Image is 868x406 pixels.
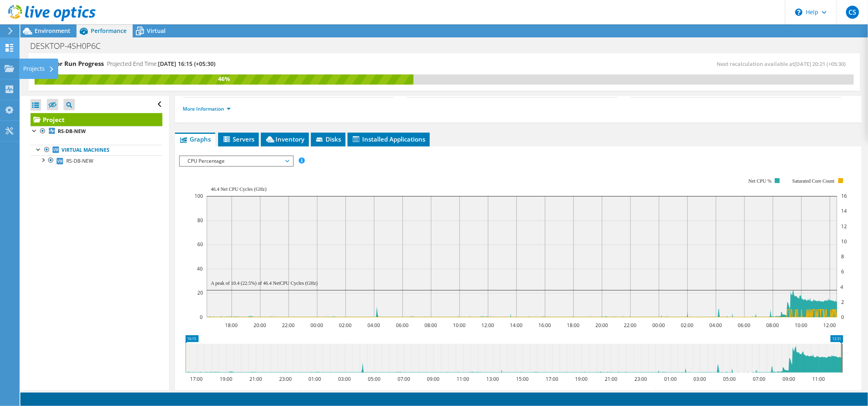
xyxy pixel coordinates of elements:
text: 18:00 [225,322,238,329]
span: Environment [35,27,70,35]
text: 8 [841,253,844,260]
text: 0 [200,314,203,321]
text: 00:00 [310,322,323,329]
text: 60 [197,241,203,248]
text: 20:00 [595,322,608,329]
a: Project [31,113,162,126]
text: 12:00 [481,322,494,329]
text: 21:00 [605,375,617,382]
text: 100 [195,192,203,199]
span: Servers [222,135,255,143]
text: 06:00 [396,322,409,329]
text: 09:00 [783,375,795,382]
text: 03:00 [338,375,351,382]
a: RS-DB-NEW [31,155,162,166]
text: 21:00 [249,375,262,382]
span: Installed Applications [352,135,426,143]
text: 6 [841,268,844,275]
text: 01:00 [664,375,677,382]
h1: DESKTOP-4SH0P6C [26,41,113,50]
text: 20 [197,289,203,296]
div: Projects [19,59,58,79]
text: 14 [841,207,847,214]
a: Virtual Machines [31,145,162,155]
b: RS-DB-NEW [58,128,86,135]
text: 17:00 [546,375,558,382]
text: 16 [841,192,847,199]
span: CPU Percentage [184,156,289,166]
a: RS-DB-NEW [31,126,162,137]
text: 23:00 [279,375,292,382]
text: 11:00 [812,375,825,382]
text: 08:00 [424,322,437,329]
text: 0 [841,314,844,321]
text: 08:00 [766,322,779,329]
text: 15:00 [516,375,529,382]
h4: Projected End Time: [107,59,215,68]
text: 00:00 [652,322,665,329]
span: Performance [91,27,127,35]
text: 12:00 [823,322,836,329]
span: RS-DB-NEW [66,157,93,164]
text: 03:00 [693,375,706,382]
text: Net CPU % [748,178,772,184]
span: [DATE] 16:15 (+05:30) [158,60,215,68]
text: A peak of 10.4 (22.5%) of 46.4 NetCPU Cycles (GHz) [211,280,318,286]
text: 07:00 [753,375,765,382]
text: 07:00 [398,375,410,382]
span: Disks [315,135,341,143]
text: 4 [840,284,843,290]
text: 23:00 [634,375,647,382]
span: Graphs [179,135,211,143]
text: 01:00 [308,375,321,382]
text: 11:00 [457,375,469,382]
text: 05:00 [368,375,380,382]
text: 10:00 [795,322,807,329]
text: 04:00 [709,322,722,329]
text: Saturated Core Count [792,178,835,184]
text: 19:00 [575,375,588,382]
span: CS [846,6,859,19]
span: Next recalculation available at [717,60,850,68]
text: 02:00 [339,322,352,329]
text: 04:00 [367,322,380,329]
text: 22:00 [282,322,295,329]
text: 22:00 [624,322,636,329]
text: 10:00 [453,322,466,329]
text: 2 [841,299,844,306]
span: [DATE] 20:21 (+05:30) [794,60,846,68]
text: 20:00 [254,322,266,329]
span: Inventory [265,135,305,143]
text: 14:00 [510,322,523,329]
text: 09:00 [427,375,439,382]
text: 46.4 Net CPU Cycles (GHz) [211,186,267,192]
text: 19:00 [220,375,232,382]
text: 80 [197,217,203,224]
text: 02:00 [681,322,693,329]
text: 40 [197,265,203,272]
text: 12 [841,223,847,230]
text: 05:00 [723,375,736,382]
text: 06:00 [738,322,750,329]
a: More Information [183,105,231,112]
text: 18:00 [567,322,579,329]
text: 13:00 [486,375,499,382]
text: 16:00 [538,322,551,329]
div: 46% [35,74,413,83]
span: Virtual [147,27,166,35]
text: 17:00 [190,375,203,382]
text: 10 [841,238,847,245]
svg: \n [795,9,802,16]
